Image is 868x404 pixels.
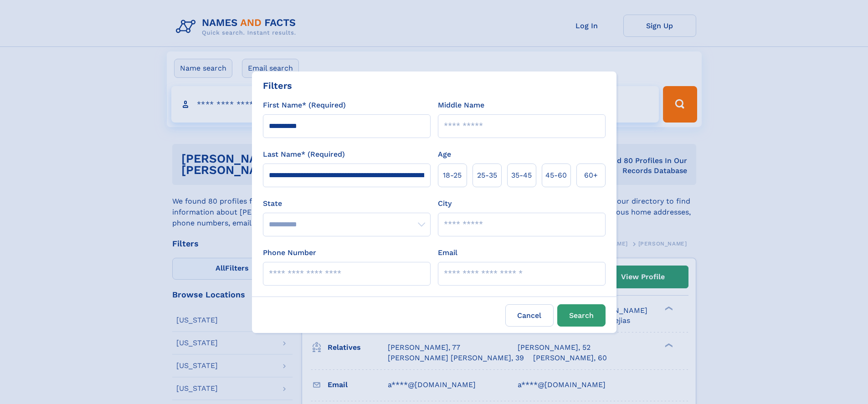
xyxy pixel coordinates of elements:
[545,170,567,181] span: 45‑60
[263,247,316,258] label: Phone Number
[438,100,484,111] label: Middle Name
[263,198,431,209] label: State
[557,304,606,327] button: Search
[584,170,598,181] span: 60+
[263,100,346,111] label: First Name* (Required)
[263,149,345,160] label: Last Name* (Required)
[438,198,452,209] label: City
[438,149,451,160] label: Age
[505,304,554,327] label: Cancel
[438,247,457,258] label: Email
[443,170,462,181] span: 18‑25
[477,170,497,181] span: 25‑35
[511,170,532,181] span: 35‑45
[263,79,292,92] div: Filters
